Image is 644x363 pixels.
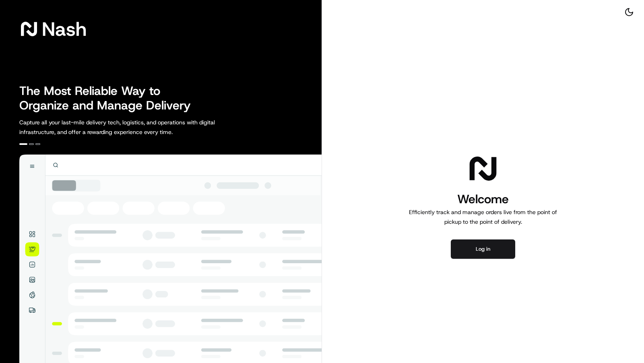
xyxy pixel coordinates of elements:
button: Log in [451,239,515,259]
p: Capture all your last-mile delivery tech, logistics, and operations with digital infrastructure, ... [19,118,251,137]
h1: Welcome [406,191,560,207]
p: Efficiently track and manage orders live from the point of pickup to the point of delivery. [406,207,560,227]
span: Nash [42,21,87,37]
h2: The Most Reliable Way to Organize and Manage Delivery [19,84,200,113]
